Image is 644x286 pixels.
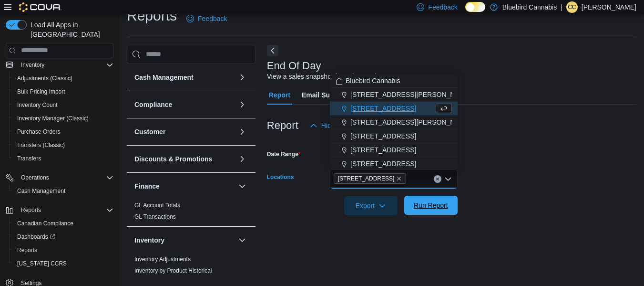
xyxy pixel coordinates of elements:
p: [PERSON_NAME] [582,1,636,13]
button: Hide Parameters [306,116,375,135]
span: Purchase Orders [17,128,61,136]
div: Choose from the following options [330,74,458,240]
span: 203 1/2 Queen Street [334,173,407,184]
a: Inventory Count [13,99,61,111]
a: Canadian Compliance [13,218,77,229]
a: GL Transactions [134,213,176,220]
span: Feedback [428,2,457,12]
h1: Reports [127,6,177,25]
button: Inventory Manager (Classic) [10,112,117,125]
span: Inventory Count [17,101,58,109]
span: [STREET_ADDRESS][PERSON_NAME] [350,90,471,99]
span: Dashboards [13,231,113,243]
button: Reports [10,244,117,257]
span: [STREET_ADDRESS] [338,174,395,183]
span: Dashboards [17,233,55,241]
span: Inventory [21,61,44,69]
button: Compliance [134,100,235,109]
a: GL Account Totals [134,202,180,209]
h3: Customer [134,127,165,137]
span: [STREET_ADDRESS] [350,145,416,155]
button: Finance [134,181,235,191]
span: Operations [21,174,49,181]
span: Inventory Adjustments [134,255,191,263]
a: Inventory Adjustments [134,256,191,263]
button: Reports [2,203,117,217]
span: Bulk Pricing Import [13,86,113,97]
p: Bluebird Cannabis [502,1,557,13]
button: [STREET_ADDRESS] [330,157,458,171]
button: Operations [2,171,117,184]
button: [US_STATE] CCRS [10,257,117,270]
span: GL Account Totals [134,201,180,209]
button: Reports [17,204,45,216]
button: Customer [236,126,248,138]
span: [STREET_ADDRESS] [350,104,416,113]
h3: Report [267,120,298,131]
button: Inventory Count [10,98,117,112]
a: Cash Management [13,185,69,197]
a: Reports [13,244,41,256]
span: Adjustments (Classic) [13,73,113,84]
a: Bulk Pricing Import [13,86,69,97]
div: View a sales snapshot for a date or date range. [267,72,407,82]
button: Bluebird Cannabis [330,74,458,88]
button: Transfers [10,152,117,165]
img: Cova [19,2,61,12]
span: Report [269,85,290,105]
button: Operations [17,172,53,183]
span: Canadian Compliance [13,218,113,229]
label: Date Range [267,150,301,158]
button: Close list of options [444,175,452,183]
a: Inventory by Product Historical [134,267,212,274]
span: Inventory by Product Historical [134,267,212,275]
span: Inventory Manager (Classic) [17,115,89,122]
button: Discounts & Promotions [236,153,248,165]
button: Canadian Compliance [10,217,117,230]
a: [US_STATE] CCRS [13,258,71,269]
p: | [561,1,562,13]
a: Dashboards [10,230,117,244]
button: Cash Management [134,73,235,82]
span: Export [350,196,392,215]
span: [US_STATE] CCRS [17,260,67,267]
button: Cash Management [10,184,117,198]
span: Operations [17,172,113,183]
span: [STREET_ADDRESS] [350,159,416,169]
span: Bluebird Cannabis [346,76,400,85]
button: Compliance [236,99,248,110]
a: Adjustments (Classic) [13,73,76,84]
button: [STREET_ADDRESS][PERSON_NAME] [330,88,458,102]
span: Reports [13,244,113,256]
button: [STREET_ADDRESS] [330,143,458,157]
span: Feedback [198,14,227,23]
input: Dark Mode [465,2,485,12]
span: Inventory [17,59,113,71]
span: Inventory Count Details [134,278,194,286]
span: [STREET_ADDRESS][PERSON_NAME] [350,117,471,127]
a: Purchase Orders [13,126,64,138]
button: Bulk Pricing Import [10,85,117,98]
span: Run Report [414,201,448,210]
label: Locations [267,173,294,181]
button: Next [267,45,278,56]
button: Cash Management [236,72,248,83]
span: Reports [17,204,113,216]
span: Bulk Pricing Import [17,88,65,95]
span: Inventory Manager (Classic) [13,113,113,124]
span: cc [568,1,576,13]
div: Finance [127,200,256,226]
div: carter campbell [566,1,578,13]
button: Inventory [134,235,235,245]
a: Dashboards [13,231,59,243]
button: Discounts & Promotions [134,154,235,164]
span: Transfers (Classic) [17,141,65,149]
button: Transfers (Classic) [10,138,117,152]
button: Inventory [17,59,48,71]
span: Adjustments (Classic) [17,74,72,82]
button: [STREET_ADDRESS] [330,129,458,143]
h3: Compliance [134,100,172,109]
button: [STREET_ADDRESS][PERSON_NAME] [330,116,458,129]
h3: Discounts & Promotions [134,154,212,164]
